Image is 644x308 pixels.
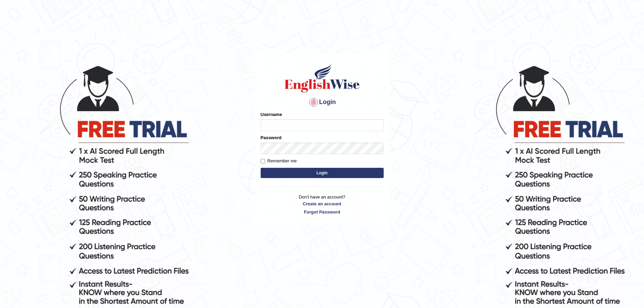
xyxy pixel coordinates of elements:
h4: Login [261,97,384,108]
p: Don't have an account? [261,194,384,215]
a: Forgot Password [261,209,384,215]
a: Create an account [261,201,384,207]
button: Login [261,168,384,178]
label: Password [261,134,282,141]
img: Logo of English Wise sign in for intelligent practice with AI [283,63,361,93]
label: Username [261,111,282,118]
input: Remember me [261,159,265,163]
label: Remember me [261,158,297,164]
